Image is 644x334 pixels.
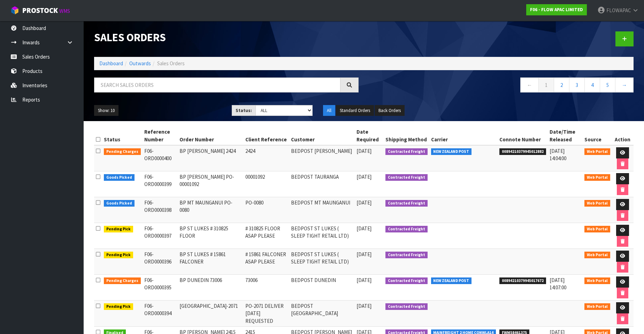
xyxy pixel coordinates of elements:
[520,77,539,92] a: ←
[289,223,355,249] td: BEDPOST ST LUKES ( SLEEP TIGHT RETAIL LTD)
[356,277,371,283] span: [DATE]
[584,303,610,310] span: Web Portal
[143,300,178,327] td: F06-ORD0000394
[554,77,569,92] a: 2
[244,126,289,145] th: Client Reference
[550,277,566,291] span: [DATE] 14:07:00
[178,171,244,197] td: BP [PERSON_NAME] PO-00001092
[498,126,548,145] th: Connote Number
[431,148,472,155] span: NEW ZEALAND POST
[143,249,178,275] td: F06-ORD0000396
[385,277,428,284] span: Contracted Freight
[94,105,118,116] button: Show: 10
[356,173,371,180] span: [DATE]
[10,6,19,15] img: cube-alt.png
[94,77,340,92] input: Search sales orders
[104,148,141,155] span: Pending Charges
[584,174,610,181] span: Web Portal
[584,226,610,233] span: Web Portal
[384,126,429,145] th: Shipping Method
[244,300,289,327] td: PO-2071 DELIVER [DATE] REQUESTED
[102,126,143,145] th: Status
[143,197,178,223] td: F06-ORD0000398
[178,275,244,300] td: BP DUNEDIN 73006
[244,197,289,223] td: PO-0080
[59,8,70,14] small: WMS
[129,60,151,67] a: Outwards
[178,249,244,275] td: BP ST LUKES # 15861 FALCONER
[236,107,252,113] strong: Status:
[355,126,384,145] th: Date Required
[178,126,244,145] th: Order Number
[289,171,355,197] td: BEDPOST TAURANGA
[584,77,600,92] a: 4
[385,303,428,310] span: Contracted Freight
[104,303,133,310] span: Pending Pick
[178,223,244,249] td: BP ST LUKES # 310825 FLOOR
[550,148,566,162] span: [DATE] 14:04:00
[289,300,355,327] td: BEDPOST [GEOGRAPHIC_DATA]
[104,226,133,233] span: Pending Pick
[143,126,178,145] th: Reference Number
[356,225,371,232] span: [DATE]
[375,105,405,116] button: Back Orders
[385,252,428,259] span: Contracted Freight
[143,145,178,171] td: F06-ORD0000400
[143,223,178,249] td: F06-ORD0000397
[244,145,289,171] td: 2424
[429,126,498,145] th: Carrier
[104,277,141,284] span: Pending Charges
[600,77,615,92] a: 5
[584,148,610,155] span: Web Portal
[584,277,610,284] span: Web Portal
[583,126,612,145] th: Source
[157,60,185,67] span: Sales Orders
[178,300,244,327] td: [GEOGRAPHIC_DATA]-2071
[530,7,583,13] strong: F06 - FLOW APAC LIMITED
[289,145,355,171] td: BEDPOST [PERSON_NAME]
[336,105,374,116] button: Standard Orders
[538,77,554,92] a: 1
[22,6,58,15] span: ProStock
[356,199,371,206] span: [DATE]
[584,252,610,259] span: Web Portal
[244,249,289,275] td: # 15861 FALCONER ASAP PLEASE
[104,200,135,207] span: Goods Picked
[606,7,631,14] span: FLOWAPAC
[612,126,634,145] th: Action
[104,174,135,181] span: Goods Picked
[244,223,289,249] td: # 310825 FLOOR ASAP PLEASE
[385,174,428,181] span: Contracted Freight
[385,148,428,155] span: Contracted Freight
[356,148,371,154] span: [DATE]
[178,197,244,223] td: BP MT MAUNGANUI PO-0080
[499,148,546,155] span: 00894210379945012882
[143,171,178,197] td: F06-ORD0000399
[569,77,585,92] a: 3
[289,275,355,300] td: BEDPOST DUNEDIN
[615,77,634,92] a: →
[244,275,289,300] td: 73006
[369,77,634,95] nav: Page navigation
[431,277,472,284] span: NEW ZEALAND POST
[99,60,123,67] a: Dashboard
[289,249,355,275] td: BEDPOST ST LUKES ( SLEEP TIGHT RETAIL LTD)
[323,105,335,116] button: All
[548,126,583,145] th: Date/Time Released
[178,145,244,171] td: BP [PERSON_NAME] 2424
[499,277,546,284] span: 00894210379945017672
[104,252,133,259] span: Pending Pick
[356,303,371,309] span: [DATE]
[385,226,428,233] span: Contracted Freight
[244,171,289,197] td: 00001092
[143,275,178,300] td: F06-ORD0000395
[584,200,610,207] span: Web Portal
[356,251,371,258] span: [DATE]
[94,31,359,44] h1: Sales Orders
[385,200,428,207] span: Contracted Freight
[289,126,355,145] th: Customer
[289,197,355,223] td: BEDPOST MT MAUNGANUI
